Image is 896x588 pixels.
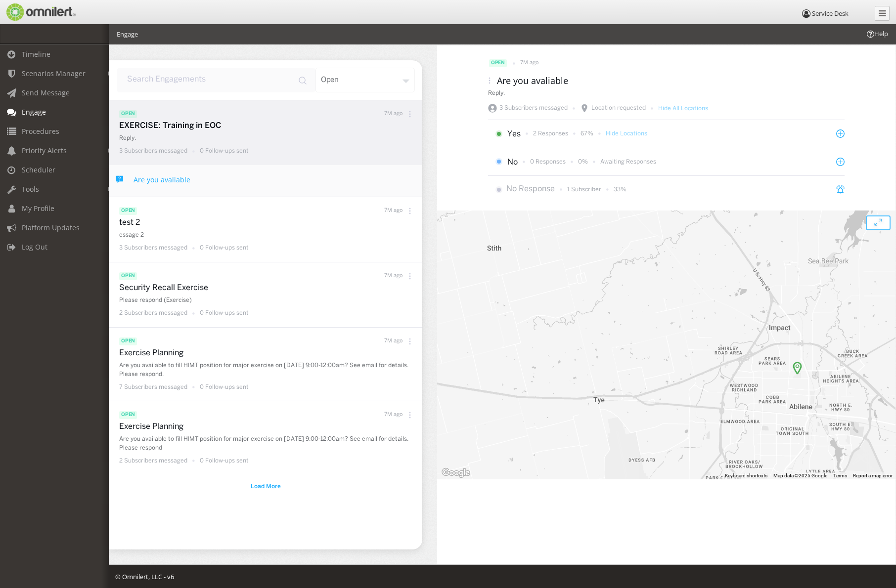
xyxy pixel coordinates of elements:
[725,472,767,479] button: Keyboard shortcuts
[614,185,627,194] p: 33%
[119,110,137,118] span: open
[533,129,568,138] p: 2 Responses
[117,68,315,92] input: input
[833,473,847,478] a: Terms
[384,337,403,345] p: 7M ago
[22,146,67,155] span: Priority Alerts
[853,473,893,478] a: Report a map error
[119,231,417,239] p: essage 2
[22,69,86,78] span: Scenarios Manager
[117,30,138,39] li: Engage
[246,479,285,494] button: button
[115,572,174,581] span: © Omnilert, LLC - v6
[119,309,187,317] p: 2 Subscribers messaged
[866,215,891,230] button: open modal
[315,68,415,92] div: open
[384,411,403,419] p: 7M ago
[119,272,137,280] span: open
[600,158,656,166] p: Awaiting Responses
[200,147,249,155] p: 0 Follow-ups sent
[22,184,39,194] span: Tools
[119,296,417,304] p: Please respond (Exercise)
[507,129,521,140] p: Yes
[606,129,647,138] p: Hide Locations
[134,175,190,184] h4: Are you avaliable
[506,184,555,195] p: No Response
[22,204,54,213] span: My Profile
[875,6,890,21] a: Collapse Menu
[119,134,417,142] p: Reply.
[591,104,646,113] p: Location requested
[200,457,249,465] p: 0 Follow-ups sent
[119,421,417,433] p: Exercise Planning
[658,104,708,113] p: Hide All Locations
[119,207,137,215] span: open
[200,383,249,391] p: 0 Follow-ups sent
[520,59,538,67] p: 7M ago
[497,75,568,86] h3: Are you avaliable
[507,157,518,168] p: No
[22,223,80,232] span: Platform Updates
[22,49,50,59] span: Timeline
[5,3,76,21] img: Omnilert
[22,165,55,174] span: Scheduler
[119,411,137,419] span: open
[119,337,137,345] span: open
[22,126,59,136] span: Procedures
[440,466,472,479] a: Open this area in Google Maps (opens a new window)
[119,435,417,452] p: Are you available to fill HIMT position for major exercise on [DATE] 9:00-12:00am? See email for ...
[488,89,845,97] div: Reply.
[119,283,417,294] p: Security Recall Exercise
[251,482,281,491] span: Load More
[22,242,47,252] span: Log Out
[22,7,43,16] span: Help
[119,348,417,359] p: Exercise Planning
[812,9,849,18] span: Service Desk
[119,361,417,378] p: Are you available to fill HIMT position for major exercise on [DATE] 9:00-12:00am? See email for ...
[384,272,403,280] p: 7M ago
[440,466,472,479] img: Google
[119,217,417,229] p: test 2
[22,88,70,97] span: Send Message
[119,147,187,155] p: 3 Subscribers messaged
[773,473,827,478] span: Map data ©2025 Google
[489,59,507,67] span: open
[200,244,249,252] p: 0 Follow-ups sent
[22,107,46,117] span: Engage
[567,185,601,194] p: 1 Subscriber
[384,207,403,215] p: 7M ago
[578,158,588,166] p: 0%
[119,121,417,132] p: EXERCISE: Training in EOC
[865,29,888,39] span: Help
[384,110,403,118] p: 7M ago
[119,457,187,465] p: 2 Subscribers messaged
[530,158,566,166] p: 0 Responses
[119,383,187,391] p: 7 Subscribers messaged
[200,309,249,317] p: 0 Follow-ups sent
[499,104,568,113] p: 3 Subscribers messaged
[581,129,593,138] p: 67%
[119,244,187,252] p: 3 Subscribers messaged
